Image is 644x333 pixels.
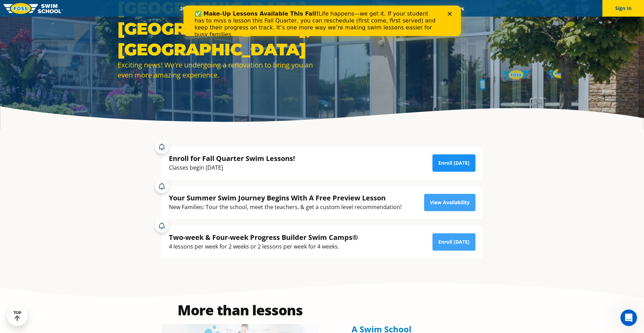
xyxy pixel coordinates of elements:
div: New Families: Tour the school, meet the teachers, & get a custom level recommendation! [169,202,402,212]
a: Enroll [DATE] [432,154,475,172]
div: Exciting news! We're undergoing a renovation to bring you an even more amazing experience. [118,60,319,80]
h2: More than lessons [162,303,319,317]
a: Schools [217,5,247,12]
div: Classes begin [DATE] [169,163,295,172]
iframe: Intercom live chat banner [183,6,461,36]
a: 2025 Calendar [174,5,217,12]
a: Swim Path® Program [247,5,307,12]
img: FOSS Swim School Logo [3,3,63,14]
div: Life happens—we get it. If your student has to miss a lesson this Fall Quarter, you can reschedul... [11,5,255,33]
b: ✅ Make-Up Lessons Available This Fall! [11,5,135,11]
a: Enroll [DATE] [432,233,475,251]
div: 4 lessons per week for 2 weeks or 2 lessons per week for 4 weeks. [169,242,358,251]
div: Your Summer Swim Journey Begins With A Free Preview Lesson [169,193,402,202]
div: TOP [14,310,22,321]
a: View Availability [424,194,475,211]
a: Careers [441,5,470,12]
a: Swim Like [PERSON_NAME] [346,5,420,12]
iframe: Intercom live chat [620,309,637,326]
div: Enroll for Fall Quarter Swim Lessons! [169,154,295,163]
a: Blog [419,5,441,12]
div: Close [264,6,271,10]
a: About FOSS [307,5,346,12]
div: Two-week & Four-week Progress Builder Swim Camps® [169,233,358,242]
